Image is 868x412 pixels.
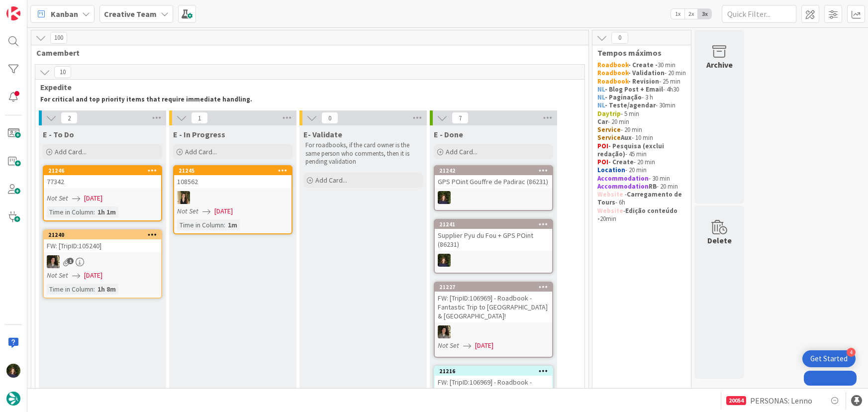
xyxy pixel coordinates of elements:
strong: Service [597,125,621,134]
div: 4 [847,348,856,357]
i: Not Set [177,206,198,215]
span: [DATE] [214,206,233,216]
img: MC [438,254,451,267]
div: MC [435,191,552,204]
p: - 20 min [597,126,686,134]
strong: - Create [608,158,634,166]
div: 21246 [44,166,161,175]
div: 21216 [439,368,552,375]
p: - 20 min [597,69,686,77]
div: 77342 [44,175,161,188]
div: 1h 8m [95,284,118,295]
strong: Website [597,206,623,215]
p: - 20 min [597,158,686,166]
div: 21241Supplier Pyu du Fou + GPS POint (86231) [435,220,552,251]
div: Open Get Started checklist, remaining modules: 4 [802,350,856,367]
div: 2124677342 [44,166,161,188]
strong: Roadbook [597,77,628,86]
div: Supplier Pyu du Fou + GPS POint (86231) [435,229,552,251]
div: MC [435,254,552,267]
span: Camembert [36,48,576,58]
p: - 20 min [597,183,686,191]
strong: - Revision [628,77,659,86]
strong: Roadbook [597,61,628,69]
strong: Accommodation [597,174,649,183]
img: avatar [6,392,20,406]
span: : [94,206,95,217]
div: 21246 [48,167,161,174]
p: - 20min [597,207,686,223]
strong: NL [597,93,605,102]
p: - 4h30 [597,86,686,94]
span: 10 [54,66,71,78]
div: MS [435,325,552,338]
strong: Edição conteúdo - [597,206,679,223]
p: - 30 min [597,175,686,183]
div: 21240FW: [TripID:105240] [44,230,161,252]
strong: Roadbook [597,69,628,77]
span: Tempos máximos [597,48,678,58]
div: GPS POint Gouffre de Padirac (86231) [435,175,552,188]
span: 100 [50,32,67,44]
p: - 10 min [597,134,686,142]
a: 21240FW: [TripID:105240]MSNot Set[DATE]Time in Column:1h 8m [43,229,162,299]
div: 1m [225,219,240,230]
div: 21241 [439,221,552,228]
img: MS [438,325,451,338]
strong: - Teste/agendar [605,101,656,109]
strong: NL [597,101,605,109]
span: 0 [321,112,338,124]
span: Add Card... [55,147,87,156]
span: 0 [611,32,628,44]
div: 21227FW: [TripID:106969] - Roadbook - Fantastic Trip to [GEOGRAPHIC_DATA] & [GEOGRAPHIC_DATA]! [435,283,552,322]
span: [DATE] [84,193,102,204]
span: 2 [61,112,78,124]
div: Delete [707,234,732,246]
img: SP [177,191,190,204]
div: MS [44,255,161,268]
span: E - To Do [43,129,74,139]
span: 2x [684,9,698,19]
div: 21216FW: [TripID:106969] - Roadbook - Fantastic Trip to [GEOGRAPHIC_DATA] & [GEOGRAPHIC_DATA]! [435,367,552,407]
a: 2124677342Not Set[DATE]Time in Column:1h 1m [43,165,162,221]
strong: - Pesquisa (exclui redação) [597,142,666,158]
span: 1 [191,112,208,124]
div: 21245 [179,167,291,174]
strong: RB [649,182,657,191]
span: 7 [452,112,469,124]
img: Visit kanbanzone.com [6,6,20,20]
i: Not Set [47,194,68,203]
div: 21242 [435,166,552,175]
div: 1h 1m [95,206,118,217]
div: SP [174,191,291,204]
div: 21242 [439,167,552,174]
a: 21242GPS POint Gouffre de Padirac (86231)MC [434,165,553,211]
i: Not Set [438,341,459,350]
strong: For critical and top priority items that require immediate handling. [40,95,252,103]
strong: - Paginação [605,93,642,102]
div: 21245 [174,166,291,175]
a: 21241Supplier Pyu du Fou + GPS POint (86231)MC [434,219,553,274]
span: Add Card... [185,147,217,156]
span: [DATE] [84,270,102,281]
strong: Car [597,117,608,126]
strong: Aux [621,133,632,142]
p: - 25 min [597,78,686,86]
div: 21240 [44,230,161,239]
strong: - Validation [628,69,665,77]
strong: POI [597,142,608,150]
strong: Service [597,133,621,142]
span: : [94,284,95,295]
p: - 30min [597,102,686,109]
span: E - In Progress [173,129,225,139]
p: - 5 min [597,110,686,118]
p: - 45 min [597,142,686,159]
div: 21245108562 [174,166,291,188]
strong: Website [597,190,623,199]
span: PERSONAS: Lenno [750,395,812,407]
span: : [224,219,225,230]
span: [DATE] [475,340,493,351]
span: Add Card... [446,147,478,156]
div: 108562 [174,175,291,188]
span: Kanban [51,8,78,20]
